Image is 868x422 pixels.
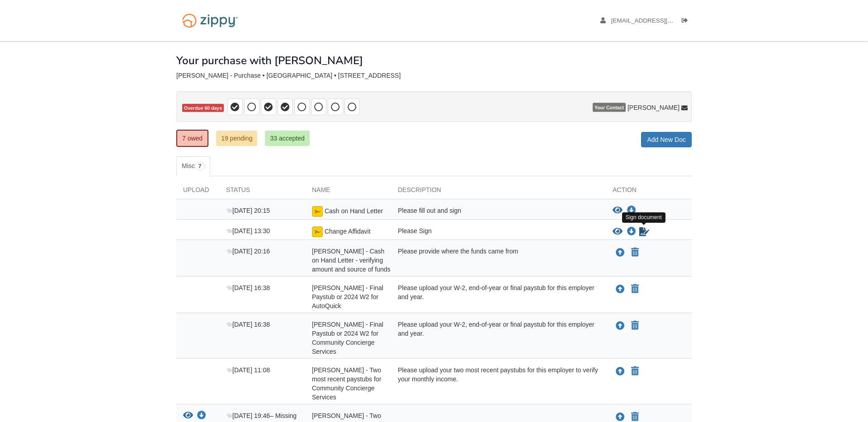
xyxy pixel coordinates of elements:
div: Action [606,185,692,199]
a: Add New Doc [641,132,692,147]
a: Log out [682,17,692,26]
a: 33 accepted [265,131,309,146]
div: Name [305,185,391,199]
a: Misc [176,156,210,176]
span: Cash on Hand Letter [325,207,383,215]
span: 7 [195,162,205,171]
span: [PERSON_NAME] - Final Paystub or 2024 W2 for AutoQuick [312,284,383,309]
span: debsteerman@yahoo.com [611,17,715,24]
a: Download Cash on Hand Letter [627,207,636,214]
span: Overdue 60 days [182,104,224,113]
div: Please provide where the funds came from [391,247,606,274]
span: [DATE] 20:16 [226,248,270,255]
button: Upload Cody Steerman - Two most recent paystubs for Community Concierge Services [615,366,626,377]
span: [DATE] 16:38 [226,284,270,291]
img: Ready for you to esign [312,226,323,237]
span: [DATE] 11:08 [226,366,270,374]
span: [DATE] 20:15 [226,207,270,214]
span: Your Contact [593,103,626,112]
button: Declare Cody Steerman - Final Paystub or 2024 W2 for Community Concierge Services not applicable [630,320,640,331]
button: View Cash on Hand Letter [613,206,623,215]
img: esign [312,206,323,217]
button: Declare Cody Steerman - Two most recent paystubs for Community Concierge Services not applicable [630,366,640,377]
div: Status [219,185,305,199]
img: Logo [176,9,244,32]
span: [PERSON_NAME] - Final Paystub or 2024 W2 for Community Concierge Services [312,321,383,355]
button: Declare Cody Steerman - Final Paystub or 2024 W2 for AutoQuick not applicable [630,284,640,295]
a: 19 pending [216,131,257,146]
span: [DATE] 13:30 [226,227,270,234]
span: Change Affidavit [325,228,371,235]
button: View Debbie Steerman - Two most recent paystubs for Henry County Board of Education - April 2025 ... [183,411,193,421]
div: Please fill out and sign [391,206,606,217]
div: Upload [176,185,219,199]
div: Please upload your W-2, end-of-year or final paystub for this employer and year. [391,320,606,356]
a: Download Change Affidavit [627,228,636,235]
span: [PERSON_NAME] - Two most recent paystubs for Community Concierge Services [312,366,381,401]
div: Please upload your W-2, end-of-year or final paystub for this employer and year. [391,283,606,310]
div: Description [391,185,606,199]
a: edit profile [600,17,715,26]
button: Upload Cody Steerman - Final Paystub or 2024 W2 for AutoQuick [615,283,626,295]
div: Please upload your two most recent paystubs for this employer to verify your monthly income. [391,366,606,402]
button: Upload Cody Steerman - Final Paystub or 2024 W2 for Community Concierge Services [615,320,626,332]
h1: Your purchase with [PERSON_NAME] [176,55,363,66]
button: Upload Cody Steerman - Cash on Hand Letter - verifying amount and source of funds [615,247,626,258]
div: Sign document [622,212,665,223]
button: View Change Affidavit [613,227,623,236]
span: [PERSON_NAME] - Cash on Hand Letter - verifying amount and source of funds [312,248,391,273]
div: [PERSON_NAME] - Purchase • [GEOGRAPHIC_DATA] • [STREET_ADDRESS] [176,72,692,80]
span: [DATE] 19:46 [226,412,270,419]
a: Sign Form [638,226,650,237]
span: [DATE] 16:38 [226,321,270,328]
span: [PERSON_NAME] [627,103,679,112]
a: Download Debbie Steerman - Two most recent paystubs for Henry County Board of Education - April 2... [197,413,206,420]
a: 7 owed [176,130,208,147]
button: Declare Cody Steerman - Cash on Hand Letter - verifying amount and source of funds not applicable [630,247,640,258]
div: Please Sign [391,226,606,237]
